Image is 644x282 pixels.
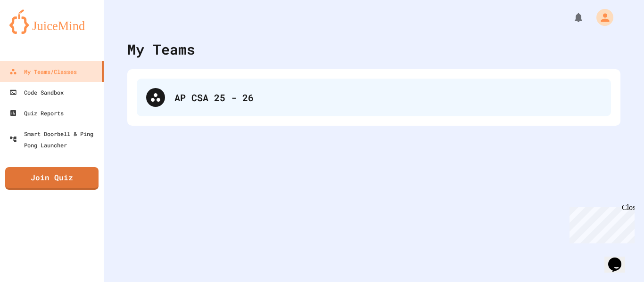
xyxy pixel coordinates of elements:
[137,79,611,116] div: AP CSA 25 - 26
[9,107,64,119] div: Quiz Reports
[9,87,64,98] div: Code Sandbox
[9,9,94,34] img: logo-orange.svg
[127,39,195,60] div: My Teams
[9,66,77,77] div: My Teams/Classes
[566,203,635,243] iframe: chat widget
[5,167,99,190] a: Join Quiz
[586,7,616,28] div: My Account
[604,244,635,273] iframe: chat widget
[4,4,65,60] div: Chat with us now!Close
[555,9,586,25] div: My Notifications
[174,90,602,105] div: AP CSA 25 - 26
[9,128,100,151] div: Smart Doorbell & Ping Pong Launcher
